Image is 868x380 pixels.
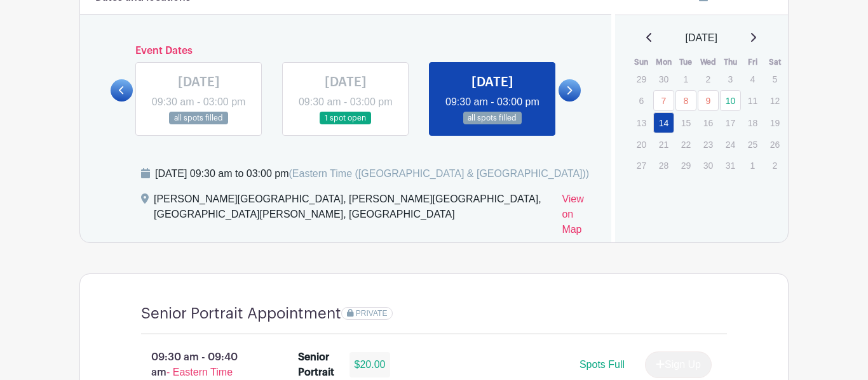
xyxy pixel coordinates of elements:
p: 24 [720,134,741,154]
p: 27 [631,155,652,175]
p: 3 [720,69,741,89]
p: 28 [653,155,674,175]
p: 17 [720,113,741,133]
p: 21 [653,134,674,154]
p: 4 [742,69,763,89]
a: View on Map [562,192,595,242]
p: 26 [764,134,785,154]
a: 8 [675,90,696,111]
p: 12 [764,91,785,110]
p: 19 [764,113,785,133]
div: [DATE] 09:30 am to 03:00 pm [155,166,589,181]
th: Wed [697,56,719,69]
span: (Eastern Time ([GEOGRAPHIC_DATA] & [GEOGRAPHIC_DATA])) [288,168,589,179]
p: 23 [698,134,719,154]
p: 2 [764,155,785,175]
span: [DATE] [686,30,717,46]
p: 1 [742,155,763,175]
span: PRIVATE [356,309,388,318]
p: 11 [742,91,763,110]
div: [PERSON_NAME][GEOGRAPHIC_DATA], [PERSON_NAME][GEOGRAPHIC_DATA], [GEOGRAPHIC_DATA][PERSON_NAME], [... [154,192,552,242]
a: 9 [698,90,719,111]
p: 31 [720,155,741,175]
p: 29 [675,155,696,175]
span: Spots Full [580,359,625,370]
p: 25 [742,134,763,154]
th: Fri [742,56,764,69]
h6: Event Dates [133,45,559,57]
th: Thu [719,56,742,69]
th: Mon [653,56,675,69]
a: 10 [720,90,741,111]
div: Senior Portrait [298,350,334,380]
p: 20 [631,134,652,154]
h4: Senior Portrait Appointment [141,305,341,323]
p: 13 [631,113,652,133]
div: $20.00 [349,352,391,377]
p: 30 [698,155,719,175]
p: 1 [675,69,696,89]
a: 7 [653,90,674,111]
p: 22 [675,134,696,154]
th: Tue [675,56,697,69]
a: 14 [653,112,674,133]
p: 5 [764,69,785,89]
p: 2 [698,69,719,89]
p: 6 [631,91,652,110]
p: 16 [698,113,719,133]
p: 30 [653,69,674,89]
p: 18 [742,113,763,133]
p: 29 [631,69,652,89]
p: 15 [675,113,696,133]
th: Sun [630,56,653,69]
th: Sat [764,56,786,69]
